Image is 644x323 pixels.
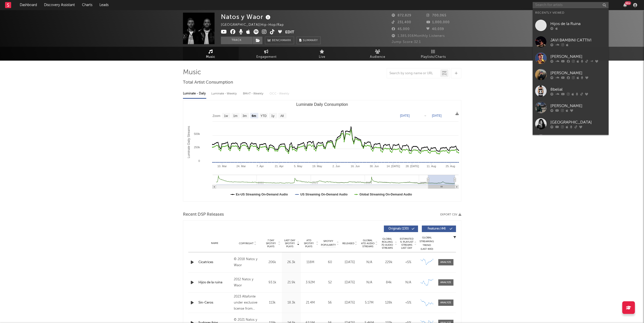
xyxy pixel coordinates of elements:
text: 21. Apr [275,165,283,168]
div: 18.3k [283,300,300,305]
input: Search for artists [533,2,609,8]
text: 250k [194,146,200,149]
span: 1,385,916 Monthly Listeners [392,34,445,38]
span: 40,039 [426,28,444,31]
text: 3m [242,114,247,118]
div: 84k [380,280,397,285]
a: Benchmark [265,37,294,44]
text: Global Streaming On-Demand Audio [359,193,412,196]
div: [DATE] [341,260,358,265]
span: Copyright [239,242,254,245]
div: 128k [380,300,397,305]
span: Benchmark [272,38,291,44]
span: Engagement [256,54,277,60]
text: 500k [194,132,200,135]
div: 21.9k [283,280,300,285]
button: Edit [285,29,294,36]
text: Luminate Daily Streams [187,126,191,158]
div: Name [198,241,232,245]
span: Global ATD Audio Streams [361,239,375,248]
span: 872,829 [392,14,411,17]
span: 1,000,000 [426,21,450,24]
svg: Luminate Daily Consumption [183,100,461,201]
div: 56 [321,300,339,305]
div: 26.3k [283,260,300,265]
a: JAVI BAMBINI CATTIVI [533,34,609,50]
a: Playlists/Charts [406,47,461,61]
span: Recent DSP Releases [183,212,224,218]
a: Hijos de la Ruina [533,17,609,34]
text: 2. Jun [332,165,340,168]
div: Natos y Waor [221,13,272,21]
button: Track [221,37,253,44]
div: 60 [321,260,339,265]
a: Sin-Ceros [198,300,232,305]
div: 113k [264,300,281,305]
text: 6m [252,114,256,118]
span: 700,065 [426,14,446,17]
text: All [280,114,283,118]
div: [GEOGRAPHIC_DATA] [550,119,606,125]
span: Global Rolling 7D Audio Streams [380,237,394,250]
span: Audience [370,54,385,60]
text: 1w [224,114,228,118]
div: 93.1k [264,280,281,285]
div: 21.4M [302,300,319,305]
a: Engagement [239,47,294,61]
text: US Streaming On-Demand Audio [300,193,347,196]
div: <5% [400,260,417,265]
div: 2012 Natos y Waor [234,277,261,289]
text: Ex-US Streaming On-Demand Audio [236,193,288,196]
text: → [424,114,427,117]
text: 11. Aug [426,165,436,168]
span: 7 Day Spotify Plays [264,239,278,248]
text: YTD [260,114,266,118]
div: JAVI BAMBINI CATTIVI [550,37,606,43]
div: BMAT - Weekly [243,89,264,98]
div: [PERSON_NAME] [550,54,606,60]
a: [GEOGRAPHIC_DATA] [533,116,609,132]
span: Jump Score: 32.1 [392,40,421,44]
span: Summary [303,39,318,42]
span: Released [342,242,354,245]
span: Features ( 44 ) [425,227,448,230]
a: 8belial [533,83,609,99]
div: 118M [302,260,319,265]
a: Hijos de la ruina [198,280,232,285]
div: 99 + [625,1,631,5]
div: 8belial [550,86,606,92]
input: Search by song name or URL [387,71,440,76]
div: N/A [361,280,378,285]
button: Features(44) [422,226,456,232]
a: [PERSON_NAME] [533,99,609,116]
span: Originals ( 130 ) [387,227,410,230]
div: N/A [361,260,378,265]
div: 5.17M [361,300,378,305]
text: 25. Aug [446,165,455,168]
div: 229k [380,260,397,265]
text: [DATE] [400,114,410,117]
button: 99+ [623,3,627,7]
div: [GEOGRAPHIC_DATA] | Hip-Hop/Rap [221,22,290,28]
div: 52 [321,280,339,285]
div: [PERSON_NAME] [550,103,606,109]
text: 24. Mar [236,165,246,168]
div: [PERSON_NAME] [550,70,606,76]
button: Originals(130) [384,226,418,232]
span: Estimated % Playlist Streams Last Day [400,237,414,250]
div: N/A [400,280,417,285]
a: [PERSON_NAME] [533,66,609,83]
text: 1y [271,114,274,118]
span: ATD Spotify Plays [302,239,316,248]
a: Music [183,47,239,61]
text: 14. [DATE] [386,165,400,168]
button: Export CSV [440,213,461,216]
div: Hijos de la Ruina [550,21,606,27]
div: <5% [400,300,417,305]
div: Luminate - Daily [183,89,206,98]
text: 0 [198,159,200,162]
a: Cicatrices [198,260,232,265]
text: 5. May [294,165,302,168]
